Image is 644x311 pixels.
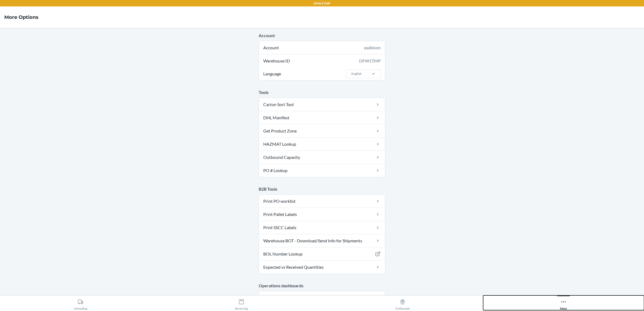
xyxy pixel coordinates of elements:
p: B2B Tools [259,186,385,192]
div: English [351,71,362,76]
div: Outbounds [395,297,410,310]
a: DHL Manifest [259,111,385,124]
a: PO # Lookup [259,164,385,177]
div: More [560,297,567,310]
div: eadkison [364,44,381,51]
div: DFW1TMP [359,58,381,64]
h4: More Options [4,14,39,21]
a: Expected vs Received Quantities [259,261,385,274]
button: Outbounds [322,295,483,310]
a: Print PO worklist [259,195,385,208]
div: Account [259,41,385,54]
p: DFW1TMP [314,1,330,6]
input: LanguageEnglish [351,71,351,76]
p: Tools [259,89,385,96]
p: Operations dashboards [259,282,385,289]
a: HAZMAT Lookup [259,138,385,151]
a: Print Pallet Labels [259,208,385,221]
a: Daily Operations Dashboard [259,291,385,304]
a: Outbound Capacity [259,151,385,164]
a: Get Product Zone [259,124,385,137]
div: Warehouse ID [259,54,385,67]
button: Receiving [161,295,322,310]
div: Unloading [74,297,87,310]
a: BOL Number Lookup [259,247,385,260]
a: Carton Sort Tool [259,98,385,111]
a: Warehouse BOT - Download/Send Info for Shipments [259,234,385,247]
div: Receiving [235,297,248,310]
span: Language [262,67,282,80]
p: Account [259,32,385,39]
a: Print SSCC Labels [259,221,385,234]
